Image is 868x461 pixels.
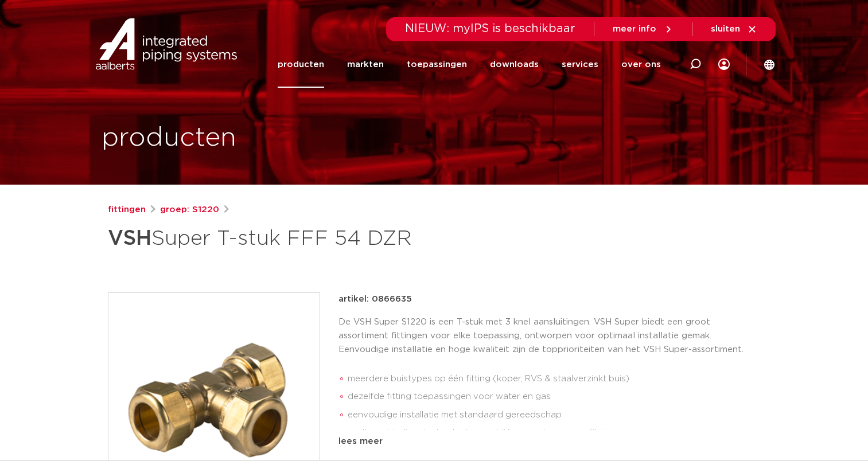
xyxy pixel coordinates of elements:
[160,203,219,217] a: groep: S1220
[621,41,661,88] a: over ons
[718,41,730,88] div: my IPS
[108,203,146,217] a: fittingen
[348,406,761,424] li: eenvoudige installatie met standaard gereedschap
[102,120,236,157] h1: producten
[407,41,467,88] a: toepassingen
[490,41,539,88] a: downloads
[348,424,761,443] li: snelle verbindingstechnologie waarbij her-montage mogelijk is
[108,221,539,256] h1: Super T-stuk FFF 54 DZR
[278,41,324,88] a: producten
[338,435,761,448] div: lees meer
[711,25,740,33] span: sluiten
[278,41,661,88] nav: Menu
[348,370,761,388] li: meerdere buistypes op één fitting (koper, RVS & staalverzinkt buis)
[347,41,384,88] a: markten
[613,24,674,34] a: meer info
[711,24,757,34] a: sluiten
[338,315,761,357] p: De VSH Super S1220 is een T-stuk met 3 knel aansluitingen. VSH Super biedt een groot assortiment ...
[613,25,656,33] span: meer info
[108,228,151,249] strong: VSH
[562,41,598,88] a: services
[338,292,412,306] p: artikel: 0866635
[405,23,575,34] span: NIEUW: myIPS is beschikbaar
[348,388,761,406] li: dezelfde fitting toepassingen voor water en gas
